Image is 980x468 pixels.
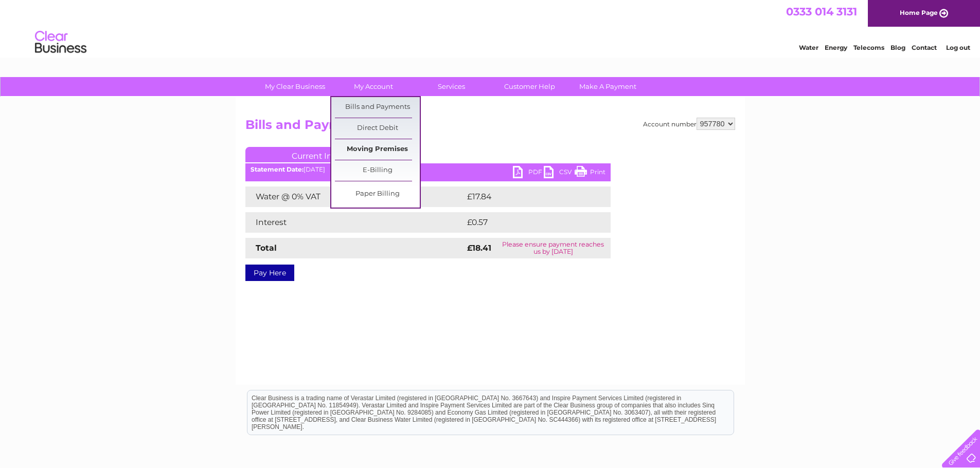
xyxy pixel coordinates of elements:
a: Print [575,166,605,181]
a: My Account [331,77,416,96]
a: Make A Payment [565,77,650,96]
a: Contact [912,44,937,51]
a: CSV [544,166,575,181]
a: Current Invoice [245,147,400,162]
a: Paper Billing [335,184,420,204]
a: Services [409,77,494,96]
b: Statement Date: [251,165,304,173]
a: Blog [890,44,905,51]
div: Clear Business is a trading name of Verastar Limited (registered in [GEOGRAPHIC_DATA] No. 3667643... [247,6,734,50]
a: PDF [513,166,544,181]
a: Telecoms [853,44,884,51]
a: Log out [946,44,970,51]
td: Water @ 0% VAT [245,186,465,207]
td: £17.84 [465,186,589,207]
a: E-Billing [335,160,420,181]
a: Energy [825,44,847,51]
img: logo.png [34,27,87,58]
td: Please ensure payment reaches us by [DATE] [496,238,611,258]
strong: Total [256,243,277,253]
td: £0.57 [465,212,586,233]
a: Pay Here [245,265,294,281]
a: Water [799,44,818,51]
a: My Clear Business [253,77,337,96]
div: Account number [643,118,735,130]
a: Customer Help [487,77,572,96]
td: Interest [245,212,465,233]
a: Moving Premises [335,139,420,160]
a: 0333 014 3131 [786,5,857,18]
h2: Bills and Payments [245,118,735,137]
a: Direct Debit [335,118,420,139]
a: Bills and Payments [335,97,420,118]
strong: £18.41 [467,243,491,253]
div: [DATE] [245,166,611,173]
